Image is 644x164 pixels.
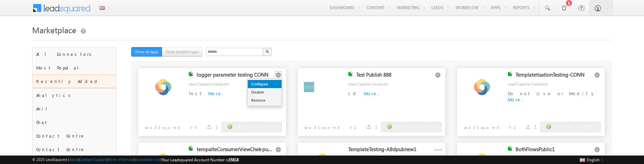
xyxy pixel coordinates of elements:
[393,124,435,129] span: Installed
[348,146,426,156] div: TemplateTesting-ABdpubnew1
[138,121,197,130] p: LeadSquared V3
[248,88,282,96] a: Disable
[32,143,116,156] div: Contact Centre
[534,124,537,130] span: 1
[32,75,116,88] div: Recently Added
[162,47,202,57] button: Show installed apps
[508,71,512,76] img: checking status
[131,47,162,57] button: Show all apps
[553,124,595,129] span: Installed
[215,124,218,130] span: 1
[234,124,276,129] span: Installed
[197,146,275,156] div: tempalteConsumerViewChek-publc
[375,124,378,130] span: 1
[348,90,358,96] span: sd
[298,121,357,130] p: LeadSquared V2
[474,79,490,95] img: Alternate Logo
[265,50,269,53] img: Search
[364,90,379,96] a: More.
[189,71,193,76] img: checking status
[80,157,106,162] a: Contact Support
[348,71,353,76] img: checking status
[304,82,341,93] img: Alternate Logo
[189,90,203,96] span: Test
[69,157,79,162] a: About
[32,24,76,35] span: Marketplace
[135,157,161,162] a: Acceptable Use
[32,102,116,116] div: Anil
[32,116,116,129] div: Chat
[207,125,211,129] img: downloads
[516,71,593,81] div: TemplatetisationTesting-CONN
[587,157,600,162] span: English
[508,146,512,151] img: checking status
[508,90,595,96] span: Do not Use or Modify
[578,156,605,164] button: English
[32,61,116,75] div: Most Popular
[189,146,193,151] img: checking status
[32,129,116,143] div: Contact Centre
[248,96,282,104] a: Remove
[32,157,239,163] span: © 2025 LeadSquared | | | | |
[32,47,116,61] div: All Connectors
[367,125,371,129] img: downloads
[508,97,523,102] a: More.
[356,71,434,81] div: Test Publish 888
[526,125,530,129] img: downloads
[516,146,593,156] div: BothFlowsPublic1
[457,121,516,130] p: LeadSquared V2
[197,71,275,81] div: logger parameter testing CONN
[155,79,171,95] img: Alternate Logo
[162,157,239,162] span: Your Leadsquared Account Number is
[32,88,116,102] div: Analytics
[208,90,223,96] a: More.
[108,157,134,162] a: Terms of Service
[229,157,239,162] span: 35818
[248,80,282,88] a: Configure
